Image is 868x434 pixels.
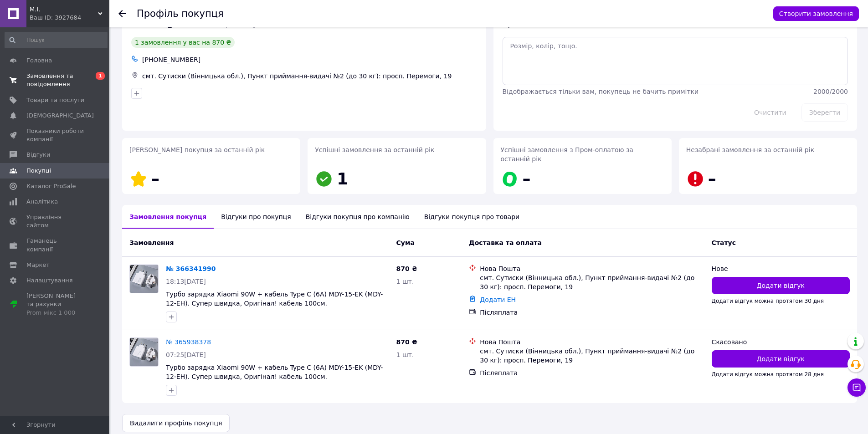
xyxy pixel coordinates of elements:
[480,264,704,273] div: Нова Пошта
[712,298,824,304] span: Додати відгук можна протягом 30 дня
[523,169,531,188] span: –
[129,337,159,367] a: Фото товару
[503,88,699,95] span: Відображається тільки вам, покупець не бачить примітки
[26,309,84,317] div: Prom мікс 1 000
[26,198,58,206] span: Аналітика
[118,9,126,18] div: Повернутися назад
[96,72,105,80] span: 1
[26,261,50,269] span: Маркет
[26,151,50,159] span: Відгуки
[26,96,84,104] span: Товари та послуги
[469,239,542,246] span: Доставка та оплата
[396,351,414,358] span: 1 шт.
[122,414,230,432] button: Видалити профіль покупця
[847,378,866,397] button: Чат з покупцем
[5,32,108,48] input: Пошук
[396,278,414,285] span: 1 шт.
[26,127,84,143] span: Показники роботи компанії
[166,338,211,346] a: № 365938378
[712,371,824,378] span: Додати відгук можна протягом 28 дня
[757,281,805,290] span: Додати відгук
[122,205,214,229] div: Замовлення покупця
[130,338,158,366] img: Фото товару
[26,72,84,88] span: Замовлення та повідомлення
[708,169,716,188] span: –
[480,368,704,378] div: Післяплата
[214,205,298,229] div: Відгуки про покупця
[166,364,383,380] a: Турбо зарядка Xiaomi 90W + кабель Type C (6A) MDY-15-EK (MDY-12-EH). Супер швидка, Оригінал! кабе...
[129,146,265,153] span: [PERSON_NAME] покупця за останній рік
[151,169,159,188] span: –
[396,239,415,246] span: Cума
[396,338,417,346] span: 870 ₴
[30,5,98,14] span: М.І.
[480,273,704,291] div: смт. Сутиски (Вінницька обл.), Пункт приймання-видачі №2 (до 30 кг): просп. Перемоги, 19
[757,354,805,363] span: Додати відгук
[712,239,736,246] span: Статус
[131,37,235,48] div: 1 замовлення у вас на 870 ₴
[166,351,206,358] span: 07:25[DATE]
[26,112,94,120] span: [DEMOGRAPHIC_DATA]
[26,167,51,175] span: Покупці
[129,264,159,293] a: Фото товару
[773,6,859,21] button: Створити замовлення
[166,278,206,285] span: 18:13[DATE]
[298,205,417,229] div: Відгуки покупця про компанію
[712,277,850,294] button: Додати відгук
[26,56,52,65] span: Головна
[140,70,479,82] div: смт. Сутиски (Вінницька обл.), Пункт приймання-видачі №2 (до 30 кг): просп. Перемоги, 19
[26,276,73,285] span: Налаштування
[315,146,434,153] span: Успішні замовлення за останній рік
[130,265,158,293] img: Фото товару
[480,308,704,317] div: Післяплата
[26,213,84,230] span: Управління сайтом
[337,169,348,188] span: 1
[396,265,417,272] span: 870 ₴
[26,182,76,190] span: Каталог ProSale
[166,291,383,307] a: Турбо зарядка Xiaomi 90W + кабель Type C (6A) MDY-15-EK (MDY-12-EH). Супер швидка, Оригінал! кабе...
[480,296,516,303] a: Додати ЕН
[30,14,109,22] div: Ваш ID: 3927684
[480,337,704,347] div: Нова Пошта
[501,146,633,163] span: Успішні замовлення з Пром-оплатою за останній рік
[712,337,850,347] div: Скасовано
[480,347,704,365] div: смт. Сутиски (Вінницька обл.), Пункт приймання-видачі №2 (до 30 кг): просп. Перемоги, 19
[26,292,84,317] span: [PERSON_NAME] та рахунки
[686,146,814,153] span: Незабрані замовлення за останній рік
[129,239,174,246] span: Замовлення
[26,237,84,253] span: Гаманець компанії
[712,264,850,273] div: Нове
[140,53,479,66] div: [PHONE_NUMBER]
[813,88,848,95] span: 2000 / 2000
[712,350,850,368] button: Додати відгук
[166,265,216,272] a: № 366341990
[137,8,224,19] h1: Профіль покупця
[417,205,527,229] div: Відгуки покупця про товари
